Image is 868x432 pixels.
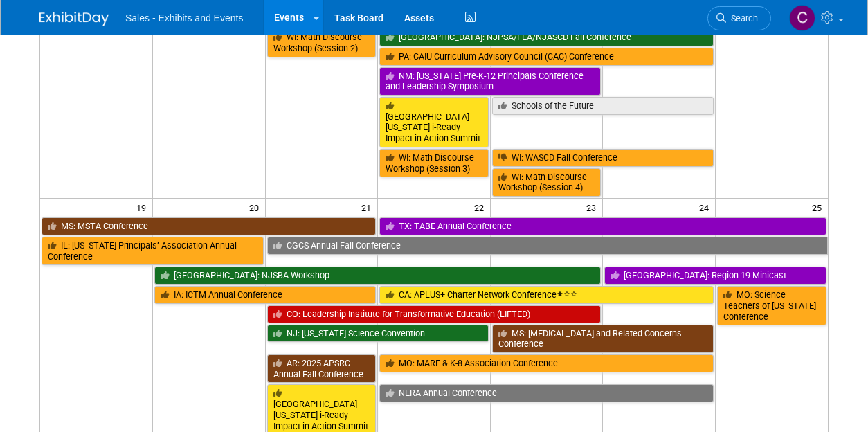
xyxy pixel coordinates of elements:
[379,28,714,46] a: [GEOGRAPHIC_DATA]: NJPSA/FEA/NJASCD Fall Conference
[42,237,264,265] a: IL: [US_STATE] Principals’ Association Annual Conference
[267,354,377,383] a: AR: 2025 APSRC Annual Fall Conference
[492,149,714,167] a: WI: WASCD Fall Conference
[707,6,771,30] a: Search
[39,12,109,26] img: ExhibitDay
[492,325,714,353] a: MS: [MEDICAL_DATA] and Related Concerns Conference
[248,199,265,216] span: 20
[379,354,714,372] a: MO: MARE & K-8 Association Conference
[267,237,828,255] a: CGCS Annual Fall Conference
[379,149,489,177] a: WI: Math Discourse Workshop (Session 3)
[492,168,602,197] a: WI: Math Discourse Workshop (Session 4)
[473,199,490,216] span: 22
[154,286,376,304] a: IA: ICTM Annual Conference
[125,12,243,24] span: Sales - Exhibits and Events
[267,325,489,343] a: NJ: [US_STATE] Science Convention
[379,48,714,66] a: PA: CAIU Curriculum Advisory Council (CAC) Conference
[726,13,758,24] span: Search
[379,67,601,96] a: NM: [US_STATE] Pre-K-12 Principals Conference and Leadership Symposium
[135,199,152,216] span: 19
[717,286,826,325] a: MO: Science Teachers of [US_STATE] Conference
[379,97,489,147] a: [GEOGRAPHIC_DATA][US_STATE] i-Ready Impact in Action Summit
[585,199,602,216] span: 23
[789,5,815,31] img: Christine Lurz
[811,199,828,216] span: 25
[360,199,377,216] span: 21
[154,267,601,285] a: [GEOGRAPHIC_DATA]: NJSBA Workshop
[604,267,826,285] a: [GEOGRAPHIC_DATA]: Region 19 Minicast
[698,199,715,216] span: 24
[379,217,826,235] a: TX: TABE Annual Conference
[492,97,714,115] a: Schools of the Future
[267,305,602,323] a: CO: Leadership Institute for Transformative Education (LIFTED)
[267,28,377,57] a: WI: Math Discourse Workshop (Session 2)
[42,217,376,235] a: MS: MSTA Conference
[379,286,714,304] a: CA: APLUS+ Charter Network Conference
[379,384,714,402] a: NERA Annual Conference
